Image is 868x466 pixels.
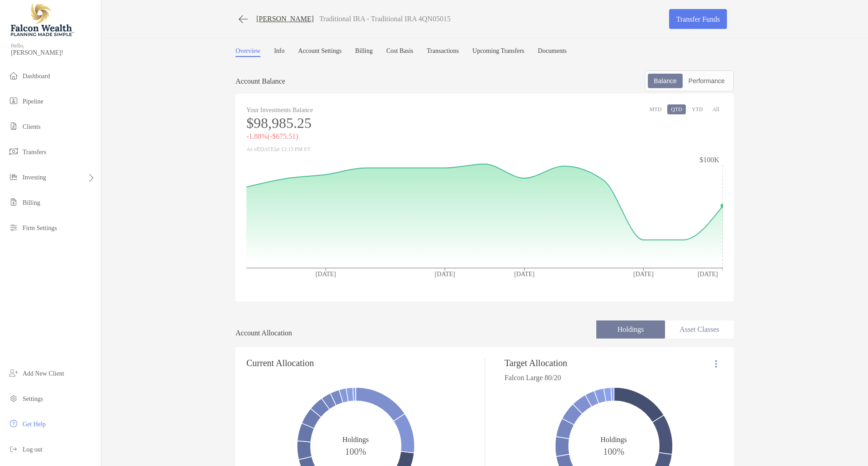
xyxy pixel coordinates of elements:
[427,47,459,57] a: Transactions
[603,444,624,457] span: 100%
[11,49,95,56] span: [PERSON_NAME]!
[23,370,64,377] span: Add New Client
[646,104,665,114] button: MTD
[669,9,727,29] a: Transfer Funds
[649,75,682,87] div: Balance
[246,131,485,142] p: -1.88% ( -$675.51 )
[8,222,19,233] img: firm-settings icon
[246,358,314,368] h4: Current Allocation
[236,329,292,337] h4: Account Allocation
[23,98,43,105] span: Pipeline
[23,225,57,231] span: Firm Settings
[699,156,719,164] tspan: $100K
[355,47,373,57] a: Billing
[505,358,567,368] h4: Target Allocation
[23,395,43,402] span: Settings
[8,121,19,132] img: clients icon
[8,95,19,106] img: pipeline icon
[11,4,74,36] img: Falcon Wealth Planning Logo
[8,146,19,157] img: transfers icon
[23,123,41,130] span: Clients
[23,446,42,453] span: Log out
[386,47,413,57] a: Cost Basis
[688,104,707,114] button: YTD
[23,73,50,80] span: Dashboard
[709,104,723,114] button: All
[538,47,567,57] a: Documents
[298,47,342,57] a: Account Settings
[596,320,665,339] li: Holdings
[8,367,19,378] img: add_new_client icon
[514,271,534,278] tspan: [DATE]
[8,393,19,404] img: settings icon
[316,271,336,278] tspan: [DATE]
[667,104,686,114] button: QTD
[8,443,19,454] img: logout icon
[715,360,717,368] img: Icon List Menu
[23,421,46,428] span: Get Help
[345,444,366,457] span: 100%
[23,174,46,181] span: Investing
[23,149,46,155] span: Transfers
[8,418,19,429] img: get-help icon
[505,372,567,383] p: Falcon Large 80/20
[23,199,40,206] span: Billing
[8,171,19,182] img: investing icon
[684,75,730,87] div: Performance
[342,435,369,444] span: Holdings
[236,47,260,57] a: Overview
[274,47,284,57] a: Info
[698,271,718,278] tspan: [DATE]
[600,435,627,444] span: Holdings
[435,271,455,278] tspan: [DATE]
[236,75,285,87] p: Account Balance
[633,271,654,278] tspan: [DATE]
[472,47,524,57] a: Upcoming Transfers
[256,15,314,23] a: [PERSON_NAME]
[8,197,19,207] img: billing icon
[8,70,19,81] img: dashboard icon
[319,15,451,23] p: Traditional IRA - Traditional IRA 4QN05015
[665,320,734,339] li: Asset Classes
[645,71,734,91] div: segmented control
[246,104,485,116] p: Your Investments Balance
[246,118,485,129] p: $98,985.25
[246,144,485,155] p: As of [DATE] at 12:15 PM ET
